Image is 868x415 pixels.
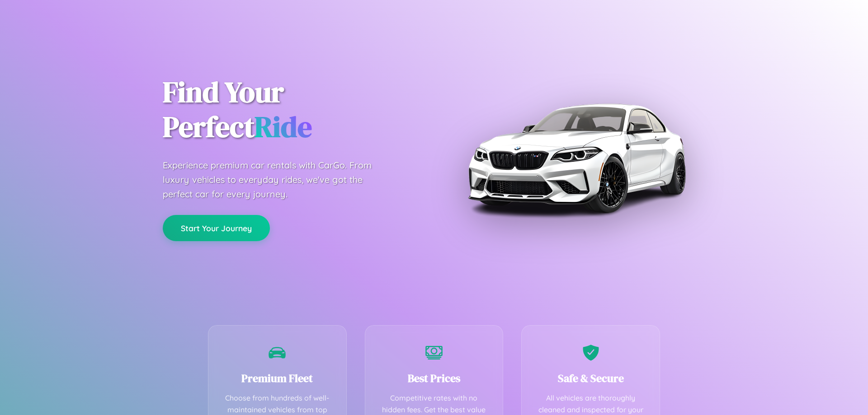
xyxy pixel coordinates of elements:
[163,158,389,201] p: Experience premium car rentals with CarGo. From luxury vehicles to everyday rides, we've got the ...
[379,371,490,386] h3: Best Prices
[222,371,333,386] h3: Premium Fleet
[463,45,689,271] img: Premium BMW car rental vehicle
[163,215,270,241] button: Start Your Journey
[163,75,420,145] h1: Find Your Perfect
[255,107,312,146] span: Ride
[535,371,646,386] h3: Safe & Secure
